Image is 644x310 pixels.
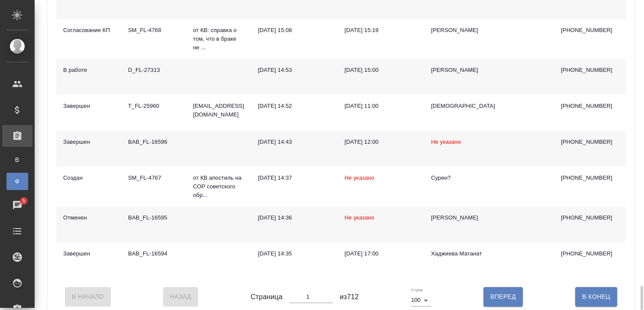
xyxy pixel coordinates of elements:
[17,197,30,205] span: 5
[6,173,28,190] a: Ф
[128,66,179,74] div: D_FL-27313
[193,26,244,52] p: от КВ: справка о том, что в браке не ...
[63,249,114,258] div: Завершен
[128,26,179,35] div: SM_FL-4768
[431,249,482,258] div: Хаджиева Матанат
[258,102,331,110] div: [DATE] 14:52
[431,66,482,74] div: [PERSON_NAME]
[6,151,28,168] a: В
[258,66,331,74] div: [DATE] 14:53
[63,26,114,35] div: Согласование КП
[193,102,244,119] p: [EMAIL_ADDRESS][DOMAIN_NAME]
[345,174,374,181] span: Не указано
[431,174,482,182] div: Сурен?
[431,139,461,145] span: Не указано
[561,174,612,182] p: [PHONE_NUMBER]
[258,174,331,182] div: [DATE] 14:37
[258,213,331,222] div: [DATE] 14:36
[411,294,431,306] div: 100
[63,213,114,222] div: Отменен
[561,213,612,222] p: [PHONE_NUMBER]
[561,138,612,146] p: [PHONE_NUMBER]
[11,177,24,186] span: Ф
[2,194,32,216] a: 5
[128,174,179,182] div: SM_FL-4767
[128,213,179,222] div: BAB_FL-16595
[128,138,179,146] div: BAB_FL-16596
[431,213,482,222] div: [PERSON_NAME]
[561,26,612,35] p: [PHONE_NUMBER]
[128,102,179,110] div: T_FL-25960
[258,138,331,146] div: [DATE] 14:43
[63,66,114,74] div: В работе
[345,26,417,35] div: [DATE] 15:19
[345,66,417,74] div: [DATE] 15:00
[258,249,331,258] div: [DATE] 14:35
[63,102,114,110] div: Завершен
[63,138,114,146] div: Завершен
[561,66,612,74] p: [PHONE_NUMBER]
[490,291,516,302] span: Вперед
[345,102,417,110] div: [DATE] 11:00
[431,102,482,110] div: [DEMOGRAPHIC_DATA]
[345,214,374,221] span: Не указано
[193,174,244,200] p: от КВ апостиль на СОР советского обр...
[561,249,612,258] p: [PHONE_NUMBER]
[411,288,423,292] label: Строк
[582,291,610,302] span: В Конец
[258,26,331,35] div: [DATE] 15:08
[11,155,24,164] span: В
[345,249,417,258] div: [DATE] 17:00
[345,138,417,146] div: [DATE] 12:00
[431,26,482,35] div: [PERSON_NAME]
[63,174,114,182] div: Создан
[340,292,359,302] span: из 712
[128,249,179,258] div: BAB_FL-16594
[561,102,612,110] p: [PHONE_NUMBER]
[483,287,523,306] button: Вперед
[575,287,617,306] button: В Конец
[251,292,283,302] span: Страница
